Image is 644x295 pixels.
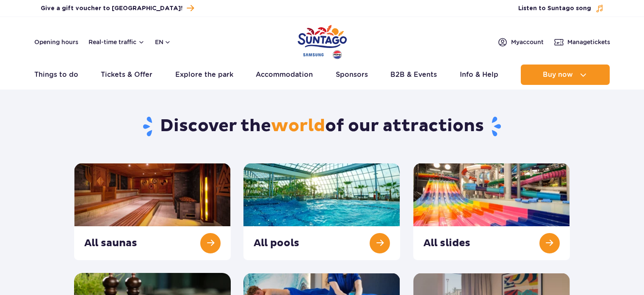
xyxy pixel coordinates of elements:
a: Myaccount [498,37,544,47]
a: Managetickets [554,37,610,47]
span: Give a gift voucher to [GEOGRAPHIC_DATA]! [41,4,182,13]
a: Opening hours [34,38,78,46]
span: Buy now [543,71,573,79]
a: Park of Poland [298,21,347,60]
a: Sponsors [336,65,368,85]
span: My account [511,38,544,46]
a: Accommodation [256,65,313,85]
span: Listen to Suntago song [518,4,591,13]
a: Things to do [34,65,78,85]
button: en [155,38,171,46]
button: Listen to Suntago song [518,4,604,13]
a: B2B & Events [390,65,437,85]
a: Info & Help [460,65,498,85]
a: Give a gift voucher to [GEOGRAPHIC_DATA]! [41,3,194,14]
button: Real-time traffic [88,39,145,45]
h1: Discover the of our attractions [74,115,570,138]
span: Manage tickets [567,38,610,46]
span: world [271,115,325,137]
a: Tickets & Offer [101,65,152,85]
button: Buy now [521,65,610,85]
a: Explore the park [175,65,233,85]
